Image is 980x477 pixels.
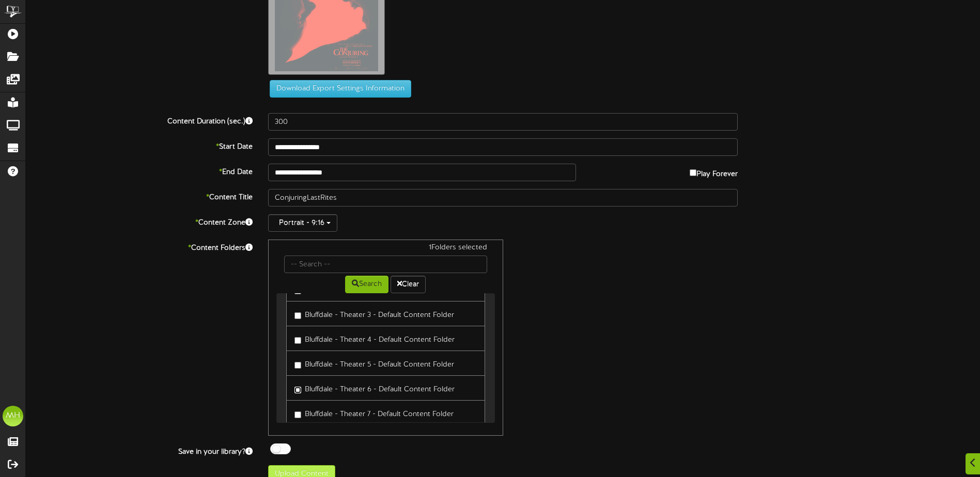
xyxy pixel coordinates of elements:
input: Bluffdale - Theater 6 - Default Content Folder [294,387,301,393]
label: Bluffdale - Theater 3 - Default Content Folder [294,307,454,321]
label: End Date [18,164,260,178]
button: Portrait - 9:16 [268,214,337,232]
a: Download Export Settings Information [265,85,411,93]
label: Bluffdale - Theater 5 - Default Content Folder [294,356,454,370]
label: Bluffdale - Theater 7 - Default Content Folder [294,406,454,420]
button: Clear [391,276,426,293]
label: Content Title [18,189,260,203]
label: Content Folders [18,240,260,253]
input: -- Search -- [284,256,487,273]
label: Content Duration (sec.) [18,113,260,127]
label: Play Forever [690,164,738,180]
label: Save in your library? [18,443,260,457]
input: Bluffdale - Theater 5 - Default Content Folder [294,362,301,369]
label: Bluffdale - Theater 6 - Default Content Folder [294,381,455,395]
input: Bluffdale - Theater 3 - Default Content Folder [294,312,301,319]
input: Play Forever [690,169,696,176]
label: Start Date [18,138,260,152]
div: MH [3,406,23,426]
input: Bluffdale - Theater 7 - Default Content Folder [294,411,301,418]
button: Download Export Settings Information [270,80,411,98]
label: Content Zone [18,214,260,228]
button: Search [345,276,388,293]
div: 1 Folders selected [276,243,494,256]
input: Title of this Content [268,189,738,206]
input: Bluffdale - Theater 4 - Default Content Folder [294,337,301,344]
label: Bluffdale - Theater 4 - Default Content Folder [294,331,455,345]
